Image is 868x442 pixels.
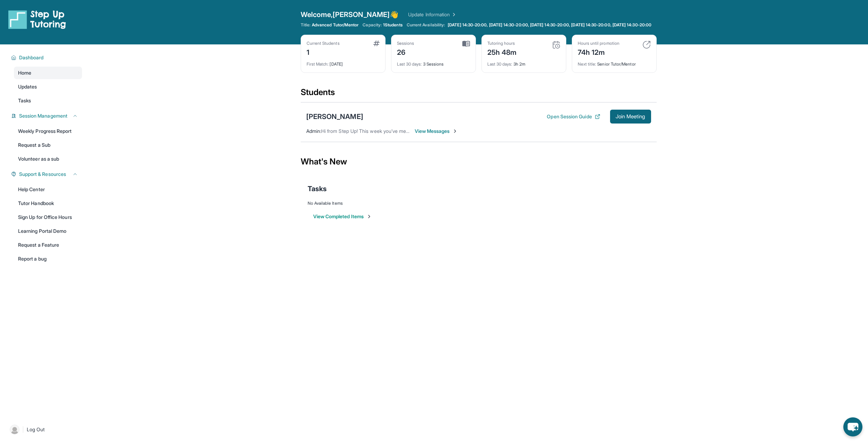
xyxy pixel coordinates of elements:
[452,128,458,134] img: Chevron-Right
[578,57,651,67] div: Senior Tutor/Mentor
[307,57,380,67] div: [DATE]
[14,94,82,107] a: Tasks
[363,22,382,28] span: Capacity:
[19,54,44,61] span: Dashboard
[578,41,619,46] div: Hours until promotion
[18,69,31,76] span: Home
[487,57,560,67] div: 3h 2m
[415,128,458,135] span: View Messages
[307,46,340,57] div: 1
[547,113,600,120] button: Open Session Guide
[301,146,657,177] div: What's New
[397,57,470,67] div: 3 Sessions
[301,10,399,19] span: Welcome, [PERSON_NAME] 👋
[487,46,517,57] div: 25h 48m
[397,41,414,46] div: Sessions
[397,46,414,57] div: 26
[18,83,37,90] span: Updates
[578,61,597,67] span: Next title :
[16,54,78,61] button: Dashboard
[487,41,517,46] div: Tutoring hours
[313,213,372,220] button: View Completed Items
[301,22,310,28] span: Title:
[616,114,646,119] span: Join Meeting
[552,41,560,49] img: card
[383,22,403,28] span: 1 Students
[18,97,31,104] span: Tasks
[308,184,327,194] span: Tasks
[14,139,82,151] a: Request a Sub
[373,41,380,46] img: card
[843,417,862,436] button: chat-button
[7,422,82,437] a: |Log Out
[19,112,67,119] span: Session Management
[308,201,650,206] div: No Available Items
[14,253,82,265] a: Report a bug
[312,22,358,28] span: Advanced Tutor/Mentor
[14,183,82,196] a: Help Center
[301,87,657,102] div: Students
[14,125,82,137] a: Weekly Progress Report
[14,225,82,237] a: Learning Portal Demo
[14,67,82,79] a: Home
[397,61,422,67] span: Last 30 days :
[321,128,560,134] span: Hi from Step Up! This week you’ve met for 0 minutes and this month you’ve met for 3 hours. Happy ...
[578,46,619,57] div: 74h 12m
[19,171,66,178] span: Support & Resources
[462,41,470,47] img: card
[610,110,651,124] button: Join Meeting
[307,41,340,46] div: Current Students
[14,197,82,210] a: Tutor Handbook
[14,153,82,165] a: Volunteer as a sub
[448,22,651,28] span: [DATE] 14:30-20:00, [DATE] 14:30-20:00, [DATE] 14:30-20:00, [DATE] 14:30-20:00, [DATE] 14:30-20:00
[27,426,45,433] span: Log Out
[22,425,24,434] span: |
[306,128,321,134] span: Admin :
[16,112,78,119] button: Session Management
[16,171,78,178] button: Support & Resources
[10,425,19,434] img: user-img
[306,112,363,121] div: [PERSON_NAME]
[14,211,82,223] a: Sign Up for Office Hours
[450,11,457,18] img: Chevron Right
[14,80,82,93] a: Updates
[8,10,66,29] img: logo
[642,41,651,49] img: card
[408,11,457,18] a: Update Information
[446,22,653,28] a: [DATE] 14:30-20:00, [DATE] 14:30-20:00, [DATE] 14:30-20:00, [DATE] 14:30-20:00, [DATE] 14:30-20:00
[14,239,82,251] a: Request a Feature
[407,22,445,28] span: Current Availability:
[487,61,512,67] span: Last 30 days :
[307,61,329,67] span: First Match :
